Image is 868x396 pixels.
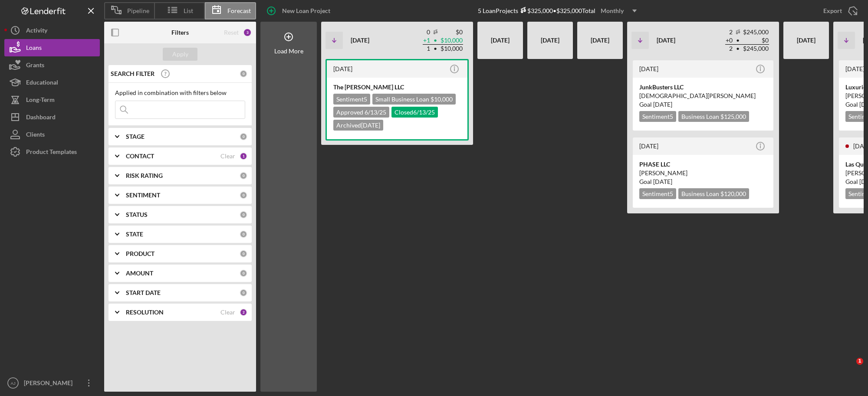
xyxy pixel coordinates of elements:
[4,108,100,126] button: Dashboard
[240,152,247,160] div: 1
[126,192,160,199] b: SENTIMENT
[678,111,749,122] div: Business Loan
[126,153,154,160] b: CONTACT
[653,178,672,185] time: 10/15/2025
[639,188,676,199] div: Sentiment 5
[26,126,45,145] div: Clients
[433,46,438,52] span: •
[333,83,461,92] div: The [PERSON_NAME] LLC
[823,2,842,20] div: Export
[482,25,519,56] div: [DATE]
[325,59,469,141] a: [DATE]The [PERSON_NAME] LLCSentiment5Small Business Loan $10,000Approved 6/13/25Closed6/13/25Arch...
[440,45,463,53] td: $10,000
[595,4,642,17] button: Monthly
[111,70,155,77] b: SEARCH FILTER
[4,22,100,39] a: Activity
[260,2,339,20] button: New Loan Project
[240,289,247,297] div: 0
[725,45,733,53] td: 2
[220,153,235,160] div: Clear
[184,7,193,14] span: List
[240,308,247,316] div: 2
[126,309,164,316] b: RESOLUTION
[240,70,247,78] div: 0
[171,29,189,36] b: Filters
[26,74,58,93] div: Educational
[639,111,676,122] div: Sentiment 5
[240,133,247,141] div: 0
[856,358,863,365] span: 1
[126,172,163,179] b: RISK RATING
[639,92,767,100] div: [DEMOGRAPHIC_DATA][PERSON_NAME]
[440,36,463,45] td: $10,000
[372,94,456,105] div: Small Business Loan $10,000
[220,309,235,316] div: Clear
[788,25,825,56] div: [DATE]
[115,89,245,96] div: Applied in combination with filters below
[26,56,44,76] div: Grants
[518,7,553,14] div: $325,000
[126,270,153,277] b: AMOUNT
[26,91,55,111] div: Long-Term
[639,101,672,108] span: Goal
[4,56,100,74] button: Grants
[582,25,618,56] div: [DATE]
[240,230,247,238] div: 0
[720,190,746,197] span: $120,000
[631,59,775,132] a: [DATE]JunkBusters LLC[DEMOGRAPHIC_DATA][PERSON_NAME]Goal [DATE]Sentiment5Business Loan $125,000
[423,45,431,53] td: 1
[26,39,42,59] div: Loans
[4,74,100,91] button: Educational
[678,188,749,199] div: Business Loan
[224,29,239,36] div: Reset
[743,36,769,45] td: $0
[126,289,161,296] b: START DATE
[653,101,672,108] time: 10/15/2025
[227,7,251,14] span: Forecast
[26,143,77,163] div: Product Templates
[26,22,47,41] div: Activity
[126,231,143,238] b: STATE
[639,65,658,72] time: 2025-08-14 19:39
[845,65,865,72] time: 2025-05-16 16:39
[440,28,463,36] td: $0
[126,133,145,140] b: STAGE
[240,172,247,180] div: 0
[433,38,438,43] span: •
[639,142,658,150] time: 2025-05-07 17:27
[639,169,767,177] div: [PERSON_NAME]
[725,36,733,45] td: + 0
[163,48,197,61] button: Apply
[4,374,100,392] button: AJ[PERSON_NAME]
[333,120,383,131] div: Archived [DATE]
[333,94,370,105] div: Sentiment 5
[240,269,247,277] div: 0
[351,36,369,44] b: [DATE]
[4,39,100,56] button: Loans
[720,113,746,120] span: $125,000
[838,358,859,379] iframe: Intercom live chat
[274,48,303,55] div: Load More
[639,178,672,185] span: Goal
[657,36,675,44] b: [DATE]
[532,25,569,56] div: [DATE]
[639,160,767,169] div: PHASE LLC
[743,45,769,53] td: $245,000
[735,38,740,43] span: •
[725,28,733,36] td: 2
[126,250,155,257] b: PRODUCT
[26,108,56,128] div: Dashboard
[4,126,100,143] button: Clients
[240,250,247,258] div: 0
[4,143,100,160] button: Product Templates
[601,4,624,17] div: Monthly
[333,65,352,72] time: 2025-04-28 14:57
[391,107,438,118] div: Closed 6/13/25
[631,136,775,209] a: [DATE]PHASE LLC[PERSON_NAME]Goal [DATE]Sentiment5Business Loan $120,000
[333,107,389,118] div: Approved 6/13/25
[423,28,431,36] td: 0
